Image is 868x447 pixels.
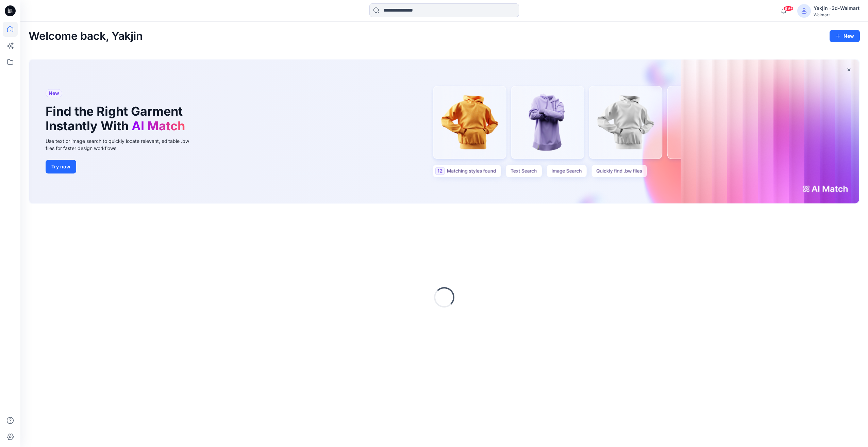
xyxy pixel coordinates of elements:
div: Walmart [814,12,859,17]
div: Use text or image search to quickly locate relevant, editable .bw files for faster design workflows. [46,137,199,152]
span: AI Match [132,118,185,133]
h2: Welcome back, Yakjin [29,30,143,43]
svg: avatar [801,8,807,14]
div: Yakjin -3d-Walmart [814,4,859,12]
span: 99+ [783,6,794,11]
h1: Find the Right Garment Instantly With [46,104,188,133]
span: New [49,89,59,97]
button: Try now [46,160,76,173]
button: New [830,30,860,42]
